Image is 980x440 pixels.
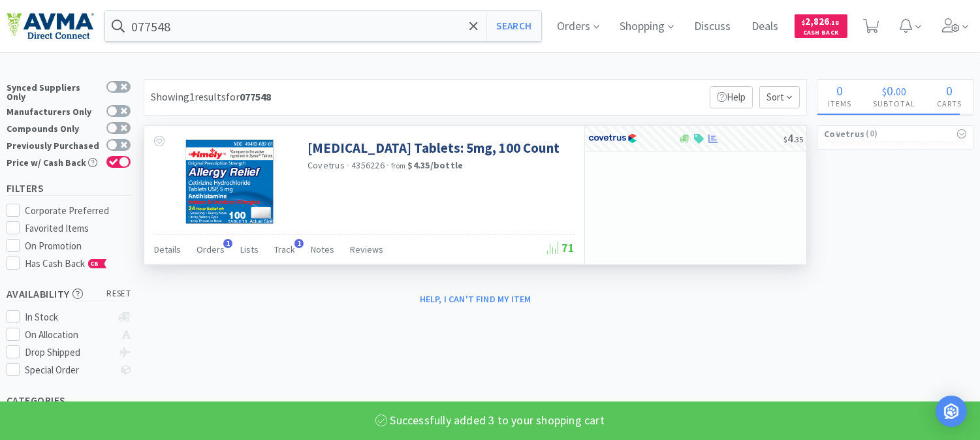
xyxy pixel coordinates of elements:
span: Covetrus [824,127,864,141]
img: e4e33dab9f054f5782a47901c742baa9_102.png [7,12,94,40]
span: 2,826 [802,15,840,27]
span: ( 0 ) [864,127,954,140]
div: Special Order [25,362,112,378]
span: Sort [759,86,800,108]
div: Price w/ Cash Back [7,156,100,167]
div: . [862,84,926,97]
span: Notes [311,244,334,255]
span: 0 [837,82,844,99]
span: · [387,159,389,171]
div: Drop Shipped [25,345,112,360]
span: reset [107,287,131,301]
span: . 18 [830,18,840,27]
div: On Allocation [25,327,112,343]
span: 1 [223,239,232,248]
div: Compounds Only [7,122,100,133]
h4: Subtotal [862,97,926,110]
span: Lists [240,244,259,255]
span: Cash Back [802,29,840,38]
span: · [347,159,349,171]
button: Search [486,11,541,41]
strong: 077548 [240,90,271,103]
a: Deals [747,21,784,33]
h5: Availability [7,287,131,302]
span: Orders [197,244,225,255]
h5: Filters [7,181,131,196]
div: Showing 1 results [151,89,271,106]
a: [MEDICAL_DATA] Tablets: 5mg, 100 Count [308,139,560,157]
span: 0 [947,82,953,99]
p: Help [710,86,753,108]
span: CB [89,260,102,268]
span: Has Cash Back [25,257,107,270]
a: $2,826.18Cash Back [795,8,847,44]
span: 0 [887,82,894,99]
button: Help, I can't find my item [412,288,539,310]
span: $ [883,85,887,98]
a: Covetrus [308,159,345,171]
img: fe2ab48f310c4d7891cf62d532f6c45c_545264.png [185,139,273,224]
strong: $4.35 / bottle [408,159,464,171]
div: Favorited Items [25,221,131,236]
span: 71 [547,240,575,255]
div: Corporate Preferred [25,203,131,219]
span: 4 [783,131,803,146]
span: Track [274,244,295,255]
a: Discuss [689,21,736,33]
input: Search by item, sku, manufacturer, ingredient, size... [105,11,541,41]
span: 00 [896,85,907,98]
span: 1 [294,239,304,248]
div: Open Intercom Messenger [936,396,967,427]
div: Previously Purchased [7,139,100,150]
span: Details [154,244,181,255]
h4: Carts [926,97,973,110]
span: $ [802,18,806,27]
h4: Items [817,97,862,110]
span: . 35 [793,134,803,144]
span: $ [783,134,787,144]
div: On Promotion [25,238,131,254]
span: 4356226 [351,159,385,171]
span: for [226,90,271,103]
span: Reviews [350,244,383,255]
div: Synced Suppliers Only [7,81,100,101]
h5: Categories [7,393,131,408]
img: 77fca1acd8b6420a9015268ca798ef17_1.png [588,129,637,148]
div: Manufacturers Only [7,105,100,116]
div: In Stock [25,309,112,325]
span: from [391,161,405,170]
